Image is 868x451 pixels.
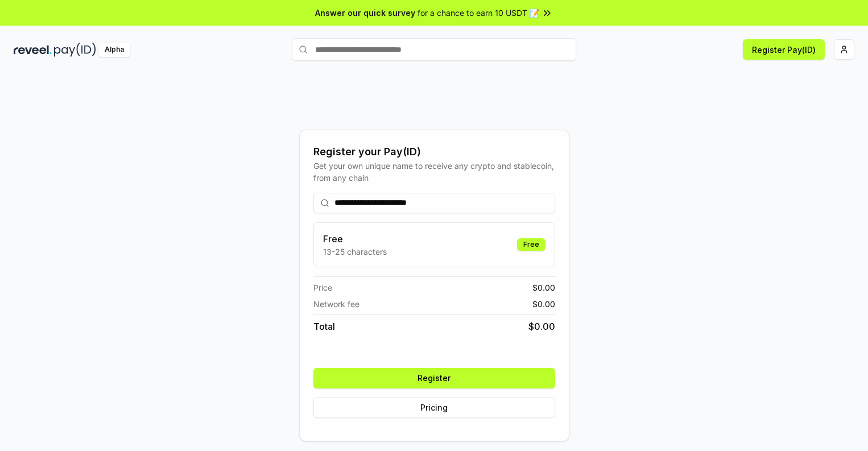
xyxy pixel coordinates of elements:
[532,298,555,310] span: $ 0.00
[313,160,555,184] div: Get your own unique name to receive any crypto and stablecoin, from any chain
[528,320,555,333] span: $ 0.00
[313,298,359,310] span: Network fee
[54,43,96,57] img: pay_id
[313,282,332,293] span: Price
[98,43,130,57] div: Alpha
[313,144,555,160] div: Register your Pay(ID)
[743,39,825,60] button: Register Pay(ID)
[14,43,52,57] img: reveel_dark
[323,246,387,258] p: 13-25 characters
[418,7,539,19] span: for a chance to earn 10 USDT 📝
[323,232,387,246] h3: Free
[517,238,545,251] div: Free
[313,398,555,418] button: Pricing
[315,7,415,19] span: Answer our quick survey
[532,282,555,293] span: $ 0.00
[313,368,555,388] button: Register
[313,320,335,333] span: Total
